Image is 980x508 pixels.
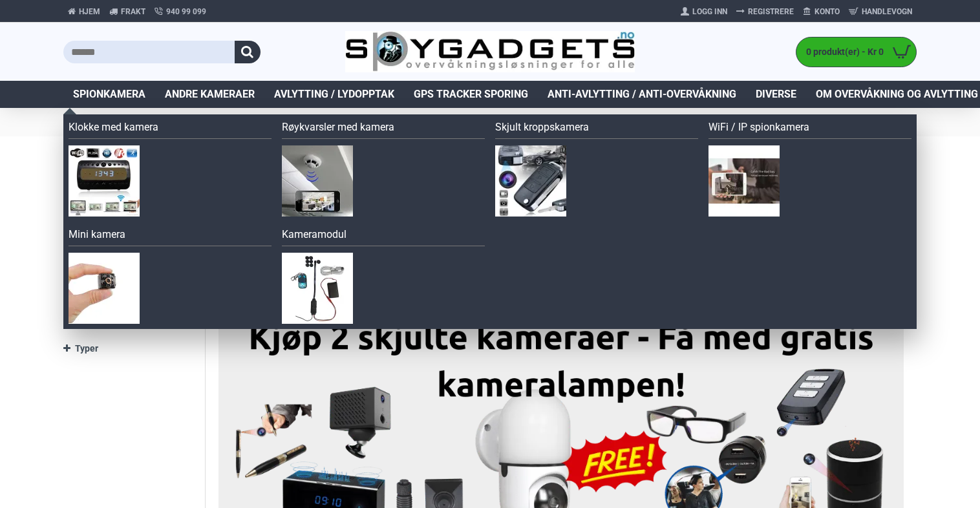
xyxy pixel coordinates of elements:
[748,6,794,17] span: Registrere
[282,145,353,217] img: Røykvarsler med kamera
[798,1,844,22] a: Konto
[79,6,100,17] span: Hjem
[69,253,140,324] img: Mini kamera
[708,145,780,217] img: WiFi / IP spionkamera
[73,87,145,102] span: Spionkamera
[732,1,798,22] a: Registrere
[69,120,272,139] a: Klokke med kamera
[816,87,978,102] span: Om overvåkning og avlytting
[155,81,264,108] a: Andre kameraer
[63,337,192,360] a: Typer
[165,87,255,102] span: Andre kameraer
[264,81,404,108] a: Avlytting / Lydopptak
[796,45,887,59] span: 0 produkt(er) - Kr 0
[796,37,916,67] a: 0 produkt(er) - Kr 0
[69,145,140,217] img: Klokke med kamera
[282,227,485,246] a: Kameramodul
[746,81,806,108] a: Diverse
[708,120,911,139] a: WiFi / IP spionkamera
[282,120,485,139] a: Røykvarsler med kamera
[495,120,698,139] a: Skjult kroppskamera
[121,6,145,17] span: Frakt
[274,87,394,102] span: Avlytting / Lydopptak
[414,87,528,102] span: GPS Tracker Sporing
[844,1,917,22] a: Handlevogn
[69,227,272,246] a: Mini kamera
[676,1,732,22] a: Logg Inn
[166,6,206,17] span: 940 99 099
[862,6,912,17] span: Handlevogn
[282,253,353,324] img: Kameramodul
[345,31,635,73] img: SpyGadgets.no
[538,81,746,108] a: Anti-avlytting / Anti-overvåkning
[756,87,796,102] span: Diverse
[63,81,155,108] a: Spionkamera
[692,6,727,17] span: Logg Inn
[815,6,840,17] span: Konto
[548,87,736,102] span: Anti-avlytting / Anti-overvåkning
[404,81,538,108] a: GPS Tracker Sporing
[495,145,566,217] img: Skjult kroppskamera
